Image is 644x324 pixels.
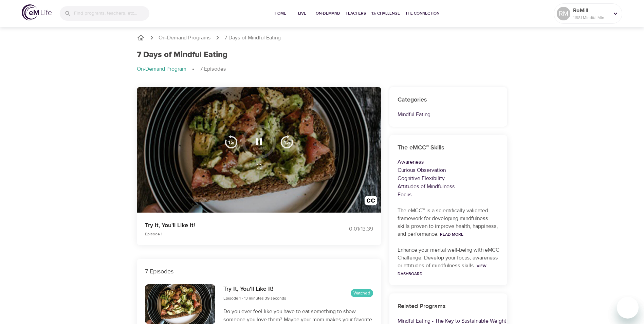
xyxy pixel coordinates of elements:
[322,225,373,233] div: 0:01 / 13:39
[200,65,226,73] p: 7 Episodes
[137,34,508,42] nav: breadcrumb
[573,6,609,15] p: RoMill
[137,65,186,73] p: On-Demand Program
[398,158,499,166] p: Awareness
[223,284,286,294] h6: Try It, You'll Like It!
[272,10,289,17] span: Home
[137,65,508,73] nav: breadcrumb
[398,191,499,199] p: Focus
[137,50,227,60] h1: 7 Days of Mindful Eating
[557,7,570,20] div: RM
[398,174,499,182] p: Cognitive Flexibility
[440,232,463,237] a: Read More
[22,4,52,20] img: logo
[398,166,499,174] p: Curious Observation
[617,297,639,319] iframe: Button to launch messaging window
[398,263,486,276] a: View Dashboard
[351,290,373,296] span: Watched
[398,182,499,191] p: Attitudes of Mindfulness
[74,6,149,21] input: Find programs, teachers, etc...
[573,15,609,21] p: 11881 Mindful Minutes
[159,34,211,42] a: On-Demand Programs
[223,295,286,301] span: Episode 1 - 13 minutes 39 seconds
[294,10,310,17] span: Live
[405,10,439,17] span: The Connection
[365,196,377,209] img: open_caption.svg
[398,110,499,119] p: Mindful Eating
[361,192,381,213] button: Transcript/Closed Captions (c)
[145,221,314,230] p: Try It, You'll Like It!
[224,34,281,42] p: 7 Days of Mindful Eating
[398,246,499,277] p: Enhance your mental well-being with eMCC Challenge. Develop your focus, awareness or attitudes of...
[398,143,499,153] h6: The eMCC™ Skills
[371,10,400,17] span: 1% Challenge
[280,135,294,148] img: 15s_next.svg
[224,135,238,148] img: 15s_prev.svg
[398,302,499,311] h6: Related Programs
[316,10,340,17] span: On-Demand
[398,95,499,105] h6: Categories
[145,267,373,276] p: 7 Episodes
[398,207,499,238] p: The eMCC™ is a scientifically validated framework for developing mindfulness skills proven to imp...
[346,10,366,17] span: Teachers
[145,231,314,237] p: Episode 1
